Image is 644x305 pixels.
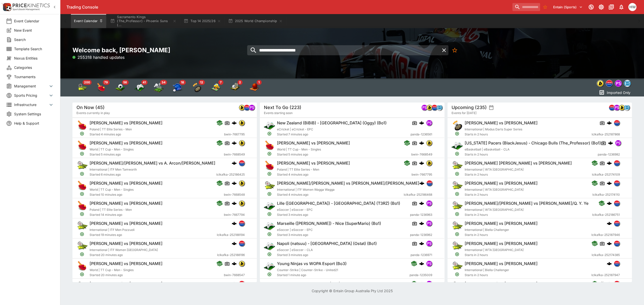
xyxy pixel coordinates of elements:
[277,161,350,166] h6: [PERSON_NAME] vs [PERSON_NAME]
[277,241,377,246] h6: Napoli (natsuu) - [GEOGRAPHIC_DATA] (Ostat) (Bo1)
[264,220,275,231] img: esports.png
[607,161,612,166] img: logo-cerberus.svg
[90,188,134,191] span: World | TT Cup - Men - Singles
[512,3,540,11] input: search
[627,2,638,13] button: Harrison Walker
[239,105,245,110] img: bwin.png
[239,241,245,246] img: lclkafka.png
[90,281,163,286] h6: [PERSON_NAME] vs [PERSON_NAME]
[455,131,459,136] svg: Open
[426,160,432,166] div: bwin
[419,140,424,145] div: cerberus
[249,105,255,110] img: pandascore.png
[450,45,460,55] button: No Bookmarks
[277,120,387,126] h6: New Zealand (BiBiB) - [GEOGRAPHIC_DATA] (Oggy) (Bo1)
[277,188,335,191] span: International | ITF Women Wagga Wagga
[619,105,625,110] img: bwin.png
[232,221,237,226] img: logo-cerberus.svg
[617,3,626,12] button: Notifications
[181,14,224,28] button: Top 14 2025/26
[465,147,509,151] span: eBasketball | eBasketball - CLA
[244,105,250,111] div: lclkafka
[90,172,216,177] span: Started 6 minutes ago
[410,212,432,217] span: panda-1236963
[614,180,620,186] div: lclkafka
[239,221,245,226] img: lclkafka.png
[2,2,12,12] img: PriceKinetics Logo
[14,83,48,89] span: Management
[224,273,245,278] span: bwin-7668547
[76,281,88,292] img: tennis.png
[232,281,237,286] img: logo-cerberus.svg
[277,221,381,226] h6: Marseille ([PERSON_NAME]) - Nice (SuperMario) (Bo1)
[624,80,631,87] div: betradar
[465,241,538,246] h6: [PERSON_NAME] vs [PERSON_NAME]
[232,201,237,206] div: cerberus
[277,281,340,286] h6: ESC Gaming vs AaB esport (Bo3)
[607,90,630,95] p: Imported Only
[422,105,427,110] img: pandascore.png
[452,160,463,171] img: tennis.png
[419,120,424,125] div: cerberus
[277,181,419,186] h6: [PERSON_NAME]/[PERSON_NAME] vs [PERSON_NAME]/[PERSON_NAME]
[239,180,245,186] img: bwin.png
[614,105,620,111] div: pandascore
[452,140,463,151] img: esports.png
[90,120,163,126] h6: [PERSON_NAME] vs [PERSON_NAME]
[607,281,612,286] img: logo-cerberus.svg
[614,261,620,266] img: lclkafka.png
[419,241,424,246] img: logo-cerberus.svg
[239,120,245,126] img: bwin.png
[76,220,88,231] img: tennis.png
[225,14,286,28] button: 2025 World Championship
[412,172,432,177] span: bwin-7667795
[264,261,275,272] img: esports.png
[436,105,442,111] div: betradar
[465,261,538,266] h6: [PERSON_NAME] vs [PERSON_NAME]
[591,273,620,278] span: lclkafka-252187947
[592,132,620,137] span: lclkafka-252187868
[606,80,613,87] img: lclkafka.png
[13,8,40,11] img: Sportsbook Management
[14,65,54,70] span: Categories
[90,161,215,166] h6: [PERSON_NAME]/[PERSON_NAME] vs A. Arcon/[PERSON_NAME]
[14,28,54,33] span: New Event
[541,3,549,11] button: No Bookmarks
[90,192,224,197] span: Started 10 minutes ago
[14,74,54,79] span: Tournaments
[614,120,620,126] img: lclkafka.png
[431,105,437,111] div: lclkafka
[465,120,538,126] h6: [PERSON_NAME] vs [PERSON_NAME]
[419,201,424,206] img: logo-cerberus.svg
[426,105,432,111] div: bwin
[90,241,163,246] h6: [PERSON_NAME] vs [PERSON_NAME]
[90,181,163,186] h6: [PERSON_NAME] vs [PERSON_NAME]
[607,3,616,12] button: Documentation
[426,120,432,126] img: pandascore.png
[452,240,463,251] img: tennis.png
[264,105,301,110] h5: Next To Go (223)
[224,132,245,137] span: bwin-7667795
[76,140,88,151] img: table_tennis.png
[14,18,54,24] span: Event Calendar
[267,131,272,136] svg: Open
[80,151,84,156] svg: Open
[232,161,237,166] div: cerberus
[264,240,275,251] img: esports.png
[455,172,459,176] svg: Open
[239,261,245,266] img: bwin.png
[239,120,245,126] div: bwin
[615,140,621,146] img: pandascore.png
[134,82,144,92] div: Esports
[247,45,439,55] input: search
[115,82,125,92] img: soccer
[277,132,411,137] span: Started 7 minutes ago
[267,151,272,156] svg: Open
[465,192,592,197] span: Starts in 2 hours
[232,120,237,125] img: logo-cerberus.svg
[96,82,106,92] div: Table Tennis
[592,172,620,177] span: lclkafka-252174109
[465,127,522,131] span: International | Modus Darts Super Series
[173,82,183,92] div: Baseball
[264,180,275,191] img: tennis.png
